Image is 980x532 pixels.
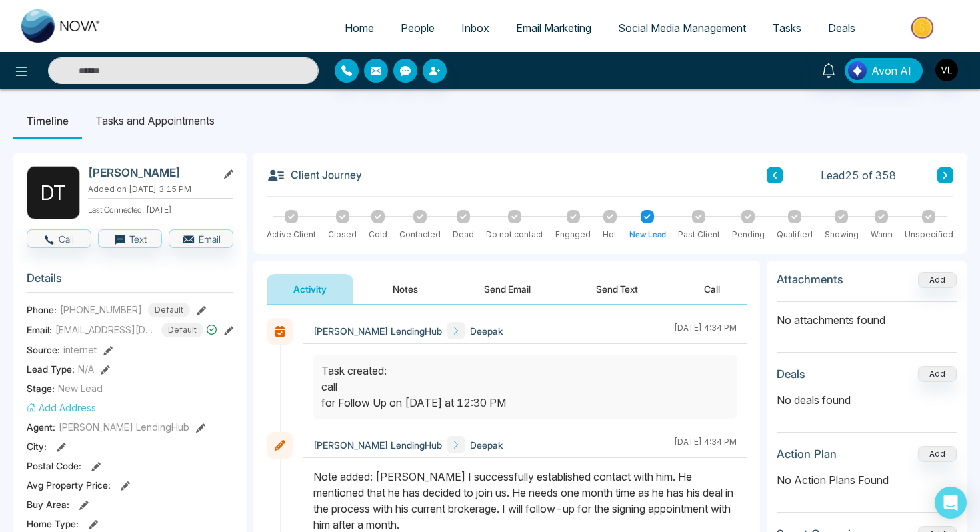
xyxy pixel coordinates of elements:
[759,15,815,41] a: Tasks
[918,366,957,382] button: Add
[267,229,316,241] div: Active Client
[777,472,957,488] p: No Action Plans Found
[569,274,665,304] button: Send Text
[98,229,163,248] button: Text
[470,438,503,452] span: Deepak
[825,229,859,241] div: Showing
[453,229,474,241] div: Dead
[313,324,442,338] span: [PERSON_NAME] LendingHub
[27,459,81,473] span: Postal Code :
[60,303,142,317] span: [PHONE_NUMBER]
[27,271,233,292] h3: Details
[871,229,893,241] div: Warm
[169,229,233,248] button: Email
[516,21,591,35] span: Email Marketing
[678,229,720,241] div: Past Client
[875,13,972,43] img: Market-place.gif
[399,229,441,241] div: Contacted
[63,343,97,357] span: internet
[918,446,957,462] button: Add
[88,183,233,195] p: Added on [DATE] 3:15 PM
[27,497,69,511] span: Buy Area :
[27,323,52,337] span: Email:
[161,323,203,337] span: Default
[27,229,91,248] button: Call
[905,229,953,241] div: Unspecified
[387,15,448,41] a: People
[677,274,747,304] button: Call
[918,273,957,285] span: Add
[871,63,911,79] span: Avon AI
[470,324,503,338] span: Deepak
[674,436,737,453] div: [DATE] 4:34 PM
[777,273,843,286] h3: Attachments
[848,61,867,80] img: Lead Flow
[815,15,869,41] a: Deals
[674,322,737,339] div: [DATE] 4:34 PM
[935,487,967,519] div: Open Intercom Messenger
[773,21,801,35] span: Tasks
[148,303,190,317] span: Default
[58,381,103,395] span: New Lead
[461,21,489,35] span: Inbox
[13,103,82,139] li: Timeline
[21,9,101,43] img: Nova CRM Logo
[345,21,374,35] span: Home
[27,420,55,434] span: Agent:
[777,367,805,381] h3: Deals
[732,229,765,241] div: Pending
[555,229,591,241] div: Engaged
[777,447,837,461] h3: Action Plan
[629,229,666,241] div: New Lead
[401,21,435,35] span: People
[59,420,189,434] span: [PERSON_NAME] LendingHub
[27,166,80,219] div: D T
[828,21,855,35] span: Deals
[777,392,957,408] p: No deals found
[78,362,94,376] span: N/A
[605,15,759,41] a: Social Media Management
[845,58,923,83] button: Avon AI
[267,166,362,185] h3: Client Journey
[27,401,96,415] button: Add Address
[313,438,442,452] span: [PERSON_NAME] LendingHub
[369,229,387,241] div: Cold
[918,272,957,288] button: Add
[503,15,605,41] a: Email Marketing
[457,274,557,304] button: Send Email
[777,229,813,241] div: Qualified
[27,362,75,376] span: Lead Type:
[448,15,503,41] a: Inbox
[935,59,958,81] img: User Avatar
[27,343,60,357] span: Source:
[88,166,212,179] h2: [PERSON_NAME]
[55,323,155,337] span: [EMAIL_ADDRESS][DOMAIN_NAME]
[486,229,543,241] div: Do not contact
[27,439,47,453] span: City :
[618,21,746,35] span: Social Media Management
[27,478,111,492] span: Avg Property Price :
[88,201,233,216] p: Last Connected: [DATE]
[366,274,445,304] button: Notes
[328,229,357,241] div: Closed
[777,302,957,328] p: No attachments found
[27,517,79,531] span: Home Type :
[821,167,896,183] span: Lead 25 of 358
[331,15,387,41] a: Home
[27,381,55,395] span: Stage:
[27,303,57,317] span: Phone:
[603,229,617,241] div: Hot
[267,274,353,304] button: Activity
[82,103,228,139] li: Tasks and Appointments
